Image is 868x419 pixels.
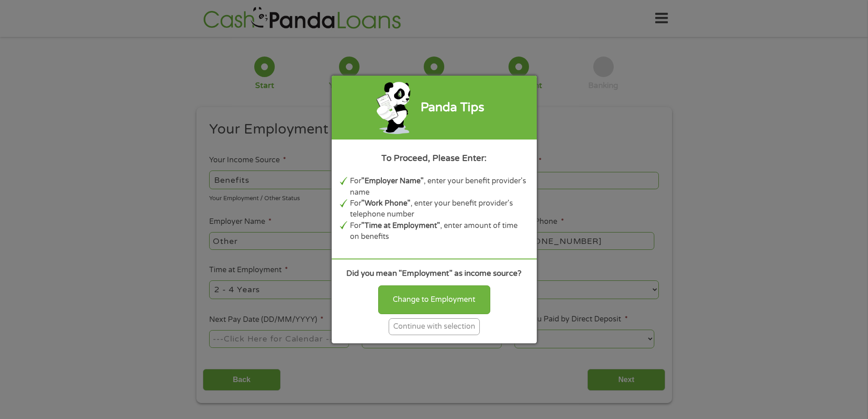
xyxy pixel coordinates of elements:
div: Panda Tips [421,98,484,117]
div: To Proceed, Please Enter: [340,152,529,165]
b: "Employer Name" [361,176,424,186]
b: "Time at Employment" [361,221,440,230]
div: Continue with selection [389,318,480,335]
div: Did you mean "Employment" as income source? [340,268,529,279]
div: Change to Employment [378,285,490,314]
li: For , enter your benefit provider's telephone number [350,198,529,220]
li: For , enter amount of time on benefits [350,220,529,243]
li: For , enter your benefit provider's name [350,176,529,198]
img: green-panda-phone.png [375,80,412,135]
b: "Work Phone" [361,199,411,208]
